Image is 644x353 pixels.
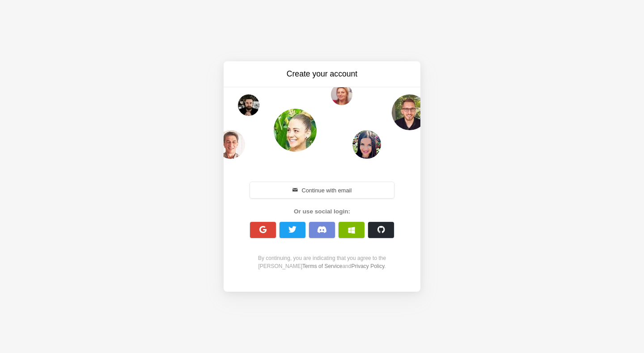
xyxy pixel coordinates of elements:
h3: Create your account [247,68,397,80]
div: By continuing, you are indicating that you agree to the [PERSON_NAME] and . [245,254,399,270]
a: Privacy Policy [351,263,384,269]
button: Continue with email [250,182,394,198]
a: Terms of Service [302,263,342,269]
div: Or use social login: [245,207,399,216]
